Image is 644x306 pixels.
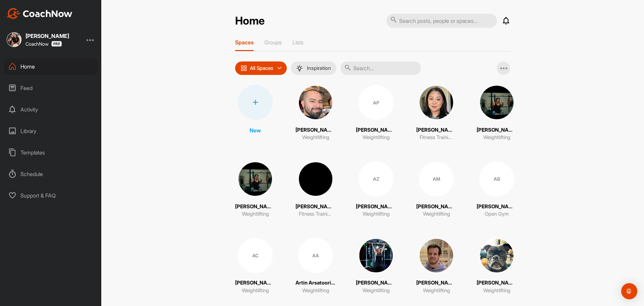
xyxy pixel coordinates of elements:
[7,8,72,19] img: CoachNow
[356,162,396,218] a: AZ[PERSON_NAME]Weightlifting
[51,41,62,47] img: CoachNow Pro
[4,101,98,118] div: Activity
[4,144,98,161] div: Templates
[296,85,336,141] a: [PERSON_NAME]Weightlifting
[359,85,393,120] div: AP
[416,238,457,295] a: [PERSON_NAME]Weightlifting
[363,287,390,295] p: Weightlifting
[250,126,261,134] p: New
[356,238,396,295] a: [PERSON_NAME]Weightlifting
[356,203,396,211] p: [PERSON_NAME]
[235,238,275,295] a: AC[PERSON_NAME]Weightlifting
[485,210,509,218] p: Open Gym
[264,39,282,46] p: Groups
[307,65,331,71] p: Inspiration
[340,61,421,75] input: Search...
[302,134,329,141] p: Weightlifting
[296,279,336,287] p: Artin Arsatoorian
[240,65,247,72] img: icon
[292,39,304,46] p: Lists
[25,33,69,39] div: [PERSON_NAME]
[621,283,637,299] div: Open Intercom Messenger
[416,279,457,287] p: [PERSON_NAME]
[359,162,393,196] div: AZ
[242,210,269,218] p: Weightlifting
[420,134,453,141] p: Fitness Training
[296,238,336,295] a: AAArtin ArsatoorianWeightlifting
[296,65,303,72] img: menuIcon
[479,238,514,273] img: square_beffe13ba09b1bfb1e82791e5bd7a9ed.jpg
[296,203,336,211] p: [PERSON_NAME]
[479,162,514,196] div: AB
[419,238,454,273] img: square_d2eac11a9112476bd5fdf4238a8d95ee.jpg
[477,279,517,287] p: [PERSON_NAME]
[238,238,273,273] div: AC
[298,85,333,120] img: square_ac773938131739b1418d724d655db56a.jpg
[483,134,511,141] p: Weightlifting
[235,39,254,46] p: Spaces
[242,287,269,295] p: Weightlifting
[235,162,275,218] a: [PERSON_NAME]Weightlifting
[477,203,517,211] p: [PERSON_NAME]
[296,162,336,218] a: [PERSON_NAME]Fitness Training
[423,287,450,295] p: Weightlifting
[4,166,98,182] div: Schedule
[483,287,511,295] p: Weightlifting
[477,238,517,295] a: [PERSON_NAME]Weightlifting
[419,162,454,196] div: AM
[416,203,457,211] p: [PERSON_NAME]
[298,238,333,273] div: AA
[416,126,457,134] p: [PERSON_NAME]
[4,58,98,75] div: Home
[4,187,98,204] div: Support & FAQ
[477,85,517,141] a: [PERSON_NAME]Weightlifting
[235,14,265,28] h2: Home
[235,279,275,287] p: [PERSON_NAME]
[477,126,517,134] p: [PERSON_NAME]
[25,41,62,47] div: CoachNow
[250,65,273,71] p: All Spaces
[296,126,336,134] p: [PERSON_NAME]
[302,287,329,295] p: Weightlifting
[356,85,396,141] a: AP[PERSON_NAME]Weightlifting
[423,210,450,218] p: Weightlifting
[363,134,390,141] p: Weightlifting
[363,210,390,218] p: Weightlifting
[356,279,396,287] p: [PERSON_NAME]
[386,14,497,28] input: Search posts, people or spaces...
[419,85,454,120] img: square_e36b5e23f140f633f756b903de13e3b1.jpg
[479,85,514,120] img: square_99fee8665ee73bb014efc314df3a3f95.jpg
[299,210,332,218] p: Fitness Training
[238,162,273,196] img: square_99fee8665ee73bb014efc314df3a3f95.jpg
[416,162,457,218] a: AM[PERSON_NAME]Weightlifting
[359,238,393,273] img: square_23186a31762ce50ff7907acfd9911d24.jpg
[298,162,333,196] img: square_d4a123f8eec94271a46c8229420ff75f.jpg
[7,32,21,47] img: square_e339765c9fe6f80dcd00e42095057a3f.jpg
[235,203,275,211] p: [PERSON_NAME]
[4,80,98,96] div: Feed
[477,162,517,218] a: AB[PERSON_NAME]Open Gym
[416,85,457,141] a: [PERSON_NAME]Fitness Training
[4,123,98,139] div: Library
[356,126,396,134] p: [PERSON_NAME]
